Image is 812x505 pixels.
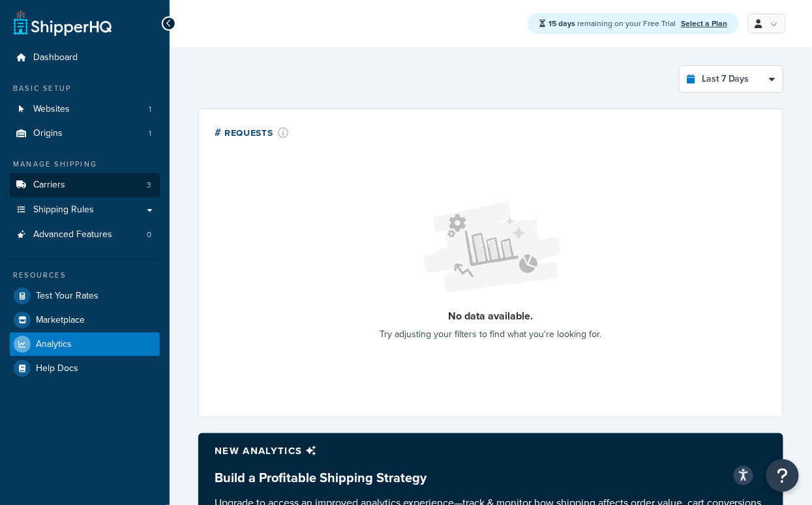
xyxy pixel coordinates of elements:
a: Analytics [10,333,160,356]
span: Websites [33,104,70,115]
span: 1 [149,104,151,115]
a: Select a Plan [681,18,727,29]
li: Carriers [10,173,160,197]
span: Analytics [36,339,72,350]
span: remaining on your Free Trial [549,18,678,29]
img: Loading... [413,191,569,304]
a: Websites1 [10,97,160,122]
div: # Requests [215,125,289,140]
a: Advanced Features0 [10,223,160,247]
strong: 15 days [549,18,575,29]
p: No data available. [380,306,602,325]
span: Test Your Rates [36,291,98,302]
li: Advanced Features [10,223,160,247]
a: Help Docs [10,357,160,380]
h3: Build a Profitable Shipping Strategy [215,470,767,485]
a: Shipping Rules [10,198,160,222]
div: Manage Shipping [10,159,160,170]
p: New analytics [215,442,767,460]
div: Basic Setup [10,83,160,94]
p: Try adjusting your filters to find what you're looking for. [380,325,602,344]
span: 0 [147,229,151,240]
span: Marketplace [36,315,85,326]
a: Origins1 [10,122,160,146]
span: 1 [149,128,151,139]
a: Marketplace [10,308,160,332]
a: Carriers3 [10,173,160,197]
span: 3 [147,180,151,191]
a: Test Your Rates [10,284,160,308]
li: Origins [10,122,160,146]
button: Open Resource Center [766,459,799,492]
li: Websites [10,97,160,122]
span: Shipping Rules [33,204,94,216]
a: Dashboard [10,46,160,70]
span: Dashboard [33,52,78,63]
span: Carriers [33,180,65,191]
span: Help Docs [36,363,78,374]
div: Resources [10,270,160,281]
span: Advanced Features [33,229,112,240]
span: Origins [33,128,63,139]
